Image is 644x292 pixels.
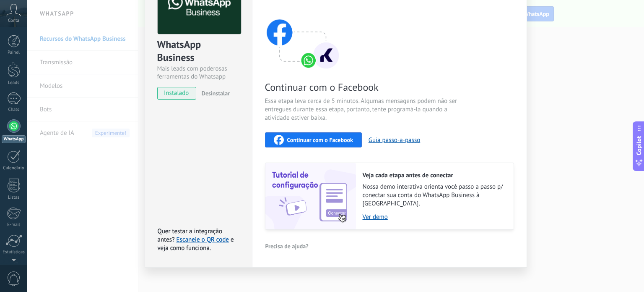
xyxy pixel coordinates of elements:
div: Calendário [2,166,26,171]
span: Essa etapa leva cerca de 5 minutos. Algumas mensagens podem não ser entregues durante essa etapa,... [265,97,465,122]
div: Painel [2,50,26,55]
span: Continuar com o Facebook [265,81,465,94]
button: Guia passo-a-passo [369,136,420,144]
span: Continuar com o Facebook [287,137,353,143]
span: Conta [8,18,19,24]
div: Mais leads com poderosas ferramentas do Whatsapp [157,65,240,81]
div: WhatsApp Business [157,38,240,65]
button: Continuar com o Facebook [265,132,362,147]
div: Estatísticas [2,250,26,255]
div: Chats [2,107,26,113]
span: Copilot [635,136,643,155]
a: Ver demo [363,213,505,221]
span: Desinstalar [202,89,230,97]
span: Precisa de ajuda? [265,243,309,249]
a: Escaneie o QR code [177,236,229,244]
div: Listas [2,195,26,200]
span: instalado [158,87,196,100]
div: Leads [2,80,26,86]
div: E-mail [2,222,26,228]
span: Nossa demo interativa orienta você passo a passo p/ conectar sua conta do WhatsApp Business à [GE... [363,183,505,208]
button: Precisa de ajuda? [265,240,309,253]
button: Desinstalar [198,87,230,100]
div: WhatsApp [2,135,26,143]
h2: Veja cada etapa antes de conectar [363,171,505,179]
span: e veja como funciona. [158,236,234,252]
img: connect with facebook [265,3,340,70]
span: Quer testar a integração antes? [158,227,222,244]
